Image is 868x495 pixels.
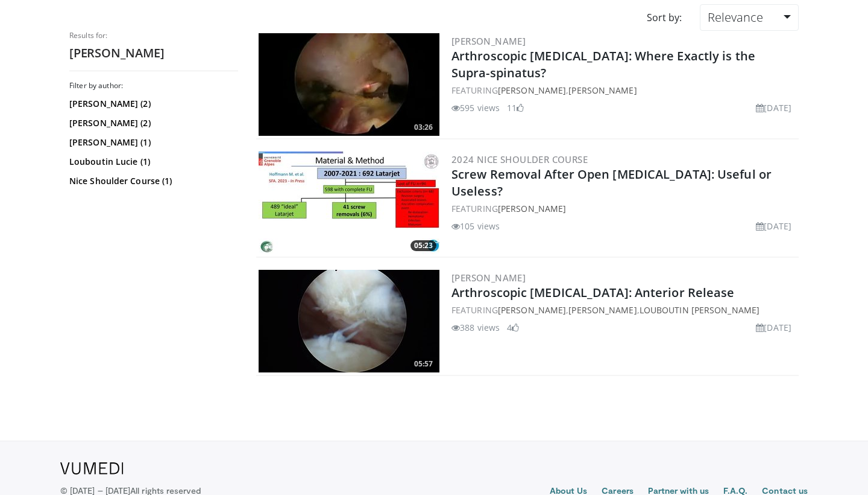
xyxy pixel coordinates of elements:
a: 03:26 [259,33,439,136]
a: Louboutin [PERSON_NAME] [640,304,759,316]
div: FEATURING , [451,84,796,97]
li: 388 views [451,321,500,334]
a: [PERSON_NAME] (2) [69,117,235,129]
a: Louboutin Lucie (1) [69,156,235,168]
li: [DATE] [756,321,791,334]
li: [DATE] [756,101,791,114]
li: [DATE] [756,220,791,232]
img: aa6d10d4-76dc-4e6e-a8a7-cd05c5bf14b7.300x170_q85_crop-smart_upscale.jpg [259,270,439,372]
span: 03:26 [410,122,436,133]
div: FEATURING [451,202,796,215]
a: Nice Shoulder Course (1) [69,175,235,187]
a: [PERSON_NAME] [568,85,637,96]
a: [PERSON_NAME] [451,272,526,284]
a: 2024 Nice Shoulder Course [451,153,588,165]
div: FEATURING , , [451,304,796,316]
a: Screw Removal After Open [MEDICAL_DATA]: Useful or Useless? [451,166,772,199]
div: Sort by: [638,4,691,31]
h2: [PERSON_NAME] [69,45,238,61]
a: [PERSON_NAME] (2) [69,98,235,110]
a: [PERSON_NAME] [498,203,566,214]
img: VuMedi Logo [60,462,124,474]
img: 0bb84184-a1e7-400a-bed2-909eb677b263.300x170_q85_crop-smart_upscale.jpg [259,152,439,254]
span: 05:57 [410,359,436,369]
a: 05:57 [259,270,439,372]
li: 11 [507,101,524,114]
span: 05:23 [410,240,436,251]
span: Relevance [708,9,763,25]
a: [PERSON_NAME] [498,85,566,96]
li: 105 views [451,220,500,232]
img: 48cfe2d3-0c44-4b61-b3e4-57b1b778c7bc.300x170_q85_crop-smart_upscale.jpg [259,33,439,136]
a: Arthroscopic [MEDICAL_DATA]: Where Exactly is the Supra-spinatus? [451,48,755,81]
a: Arthroscopic [MEDICAL_DATA]: Anterior Release [451,284,735,301]
a: [PERSON_NAME] [451,35,526,47]
a: [PERSON_NAME] [498,304,566,316]
li: 595 views [451,101,500,114]
h3: Filter by author: [69,81,238,91]
a: [PERSON_NAME] (1) [69,136,235,148]
a: Relevance [700,4,799,31]
a: [PERSON_NAME] [568,304,637,316]
li: 4 [507,321,519,334]
a: 05:23 [259,152,439,254]
p: Results for: [69,31,238,40]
